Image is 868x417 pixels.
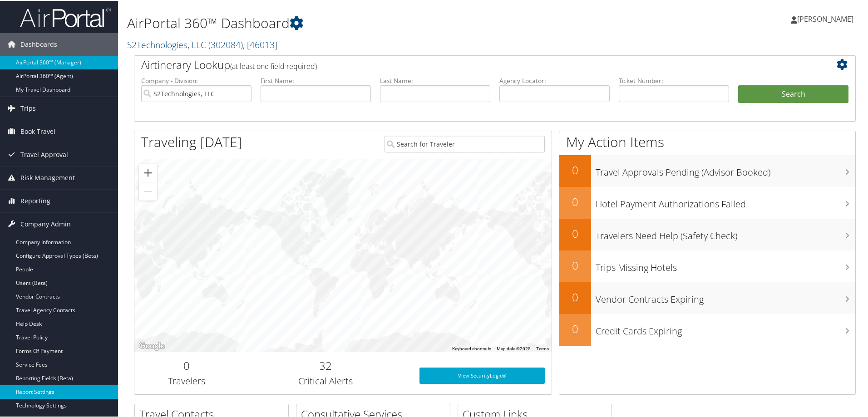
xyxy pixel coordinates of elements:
[261,75,371,84] label: First Name:
[127,38,277,50] a: S2Technologies, LLC
[596,319,855,337] h3: Credit Cards Expiring
[559,257,591,272] h2: 0
[20,32,57,55] span: Dashboards
[139,163,157,181] button: Zoom in
[419,367,545,383] a: View SecurityLogic®
[243,38,277,50] span: , [ 46013 ]
[797,13,853,23] span: [PERSON_NAME]
[127,13,617,32] h1: AirPortal 360™ Dashboard
[230,60,317,70] span: (at least one field required)
[559,193,591,209] h2: 0
[536,345,549,350] a: Terms (opens in new tab)
[20,6,111,27] img: airportal-logo.png
[559,281,855,313] a: 0Vendor Contracts Expiring
[208,38,243,50] span: ( 302084 )
[141,132,242,151] h1: Traveling [DATE]
[452,345,491,351] button: Keyboard shortcuts
[596,224,855,241] h3: Travelers Need Help (Safety Check)
[141,56,789,72] h2: Airtinerary Lookup
[246,357,406,373] h2: 32
[596,288,855,305] h3: Vendor Contracts Expiring
[559,225,591,240] h2: 0
[559,218,855,250] a: 0Travelers Need Help (Safety Check)
[791,5,863,32] a: [PERSON_NAME]
[559,313,855,345] a: 0Credit Cards Expiring
[559,289,591,304] h2: 0
[141,374,232,387] h3: Travelers
[20,96,36,119] span: Trips
[559,162,591,177] h2: 0
[738,84,848,103] button: Search
[559,250,855,281] a: 0Trips Missing Hotels
[380,75,490,84] label: Last Name:
[385,135,545,152] input: Search for Traveler
[559,186,855,218] a: 0Hotel Payment Authorizations Failed
[559,132,855,151] h1: My Action Items
[596,161,855,178] h3: Travel Approvals Pending (Advisor Booked)
[619,75,729,84] label: Ticket Number:
[141,75,252,84] label: Company - Division:
[20,142,68,165] span: Travel Approval
[137,339,167,351] a: Open this area in Google Maps (opens a new window)
[20,189,50,211] span: Reporting
[20,166,75,188] span: Risk Management
[20,212,71,235] span: Company Admin
[141,357,232,373] h2: 0
[497,345,531,350] span: Map data ©2025
[499,75,610,84] label: Agency Locator:
[137,339,167,351] img: Google
[139,182,157,200] button: Zoom out
[20,119,55,142] span: Book Travel
[246,374,406,387] h3: Critical Alerts
[559,320,591,336] h2: 0
[559,154,855,186] a: 0Travel Approvals Pending (Advisor Booked)
[596,192,855,210] h3: Hotel Payment Authorizations Failed
[596,256,855,273] h3: Trips Missing Hotels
